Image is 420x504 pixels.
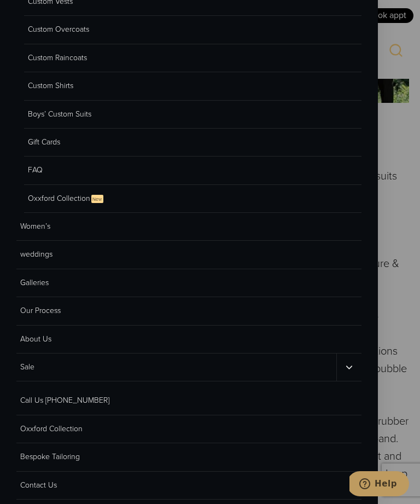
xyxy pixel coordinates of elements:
[24,185,361,213] a: Oxxford CollectionNew
[16,326,361,354] a: About Us
[16,443,361,471] a: Bespoke Tailoring
[24,157,361,184] a: FAQ
[24,16,361,44] a: Custom Overcoats
[24,129,361,157] a: Gift Cards
[16,269,361,297] a: Galleries
[336,354,362,381] button: Sale sub menu toggle
[24,101,361,129] a: Boys’ Custom Suits
[16,472,361,500] a: Contact Us
[16,213,361,241] a: Women’s
[24,72,361,100] a: Custom Shirts
[349,471,409,499] iframe: Opens a widget where you can chat to one of our agents
[16,241,361,269] a: weddings
[91,195,103,203] span: New
[16,387,361,415] a: Call Us [PHONE_NUMBER]
[16,415,361,443] a: Oxxford Collection
[16,354,336,381] a: Sale
[24,44,361,72] a: Custom Raincoats
[16,297,361,325] a: Our Process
